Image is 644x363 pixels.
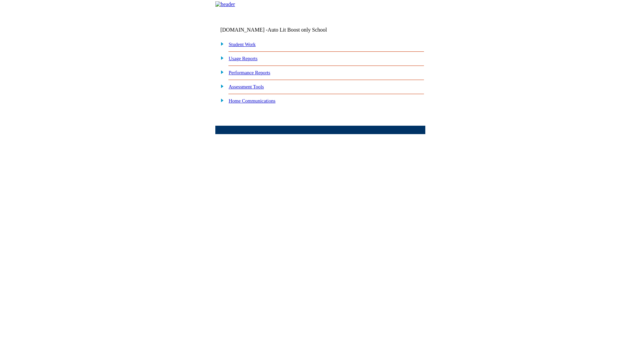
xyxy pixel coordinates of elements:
[229,56,258,61] a: Usage Reports
[268,27,327,33] nobr: Auto Lit Boost only School
[217,69,224,75] img: plus.gif
[215,1,235,7] img: header
[217,83,224,89] img: plus.gif
[229,70,270,75] a: Performance Reports
[217,41,224,47] img: plus.gif
[217,55,224,61] img: plus.gif
[229,84,264,89] a: Assessment Tools
[229,98,276,104] a: Home Communications
[229,42,256,47] a: Student Work
[217,97,224,103] img: plus.gif
[220,27,344,33] td: [DOMAIN_NAME] -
